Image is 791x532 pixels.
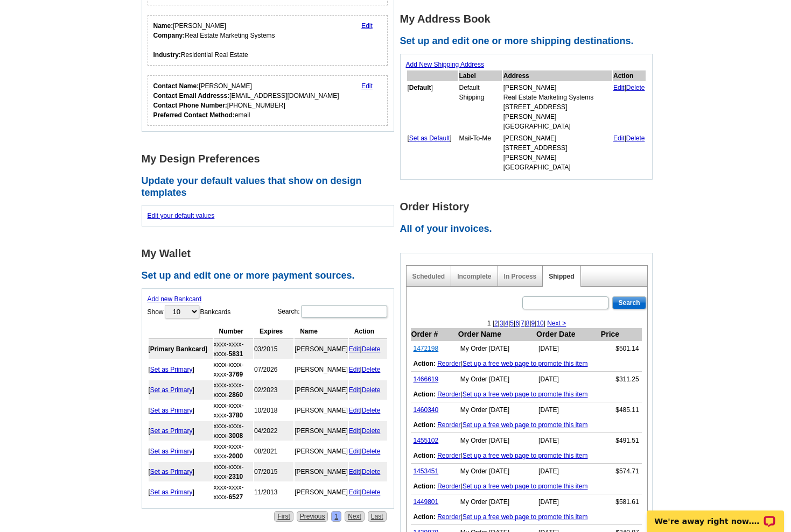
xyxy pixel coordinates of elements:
a: Shipped [549,273,574,280]
a: Set up a free web page to promote this item [463,360,588,367]
a: 6 [515,320,519,327]
td: My Order [DATE] [458,402,536,418]
td: | [411,479,642,494]
div: [PERSON_NAME] [EMAIL_ADDRESS][DOMAIN_NAME] [PHONE_NUMBER] email [153,81,339,120]
a: Last [368,511,387,522]
th: Number [214,325,253,338]
strong: 2860 [229,391,243,399]
h2: All of your invoices. [400,223,659,235]
td: [PERSON_NAME] [295,421,348,441]
a: 4 [505,320,509,327]
a: Delete [626,84,645,91]
a: Delete [362,488,381,496]
td: | [349,462,387,481]
td: [ ] [149,421,213,441]
a: Delete [362,386,381,394]
td: $501.14 [600,341,642,357]
td: My Order [DATE] [458,464,536,479]
a: Delete [362,468,381,476]
a: Edit [613,84,625,91]
th: Expires [254,325,293,338]
td: Default Shipping [459,82,502,132]
b: Action: [414,483,436,490]
a: Scheduled [412,273,445,280]
a: Reorder [437,421,460,429]
td: xxxx-xxxx-xxxx- [214,380,253,400]
a: Edit your default values [148,212,215,219]
td: [PERSON_NAME] [295,360,348,379]
td: | [349,421,387,441]
strong: 6527 [229,493,243,501]
a: Edit [349,386,360,394]
td: [ ] [149,360,213,379]
td: [PERSON_NAME] [295,442,348,461]
a: Edit [349,468,360,476]
a: 1472198 [414,345,439,352]
td: [PERSON_NAME] [295,401,348,420]
a: 9 [531,320,535,327]
a: Set as Primary [150,386,193,394]
td: [PERSON_NAME] Real Estate Marketing Systems [STREET_ADDRESS] [PERSON_NAME][GEOGRAPHIC_DATA] [503,82,612,132]
td: | [613,133,646,173]
td: | [349,380,387,400]
a: 1466619 [414,375,439,383]
a: Set up a free web page to promote this item [463,483,588,490]
a: First [274,511,293,522]
td: [ ] [149,483,213,502]
a: Edit [349,345,360,353]
td: $311.25 [600,372,642,387]
a: 5 [510,320,514,327]
a: 10 [536,320,543,327]
a: Delete [362,345,381,353]
a: Next > [547,320,566,327]
b: Default [409,84,431,91]
th: Label [459,70,502,81]
a: Set up a free web page to promote this item [463,421,588,429]
h2: Set up and edit one or more shipping destinations. [400,36,659,47]
td: 02/2023 [254,380,293,400]
a: Edit [349,366,360,373]
a: Set as Primary [150,448,193,455]
strong: Contact Phone Number: [153,102,227,109]
strong: Contact Email Addresss: [153,92,230,100]
strong: Company: [153,32,185,39]
td: [PERSON_NAME] [295,462,348,481]
th: Order # [411,328,458,341]
strong: 2000 [229,452,243,460]
h2: Update your default values that show on design templates [142,175,400,198]
a: 1 [331,511,341,522]
a: Incomplete [457,273,491,280]
h1: My Design Preferences [142,153,400,165]
div: [PERSON_NAME] Real Estate Marketing Systems Residential Real Estate [153,21,275,60]
td: | [411,417,642,433]
a: Edit [613,134,625,142]
th: Order Name [458,328,536,341]
td: [DATE] [536,464,600,479]
td: [DATE] [536,433,600,449]
td: [DATE] [536,341,600,357]
td: | [349,442,387,461]
a: 3 [500,320,503,327]
h1: Order History [400,201,659,212]
a: Set up a free web page to promote this item [463,452,588,459]
td: [ ] [407,133,458,173]
a: Next [345,511,365,522]
b: Action: [414,421,436,429]
strong: Industry: [153,51,181,59]
td: $574.71 [600,464,642,479]
strong: 3780 [229,412,243,419]
td: | [349,339,387,359]
td: 04/2022 [254,421,293,441]
a: Previous [297,511,328,522]
a: Delete [362,407,381,414]
td: 08/2021 [254,442,293,461]
b: Primary Bankcard [150,345,206,353]
a: Delete [626,134,645,142]
th: Action [613,70,646,81]
strong: Name: [153,22,173,30]
label: Show Bankcards [148,304,231,320]
h1: My Wallet [142,248,400,259]
a: Add new Bankcard [148,295,202,303]
td: xxxx-xxxx-xxxx- [214,442,253,461]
